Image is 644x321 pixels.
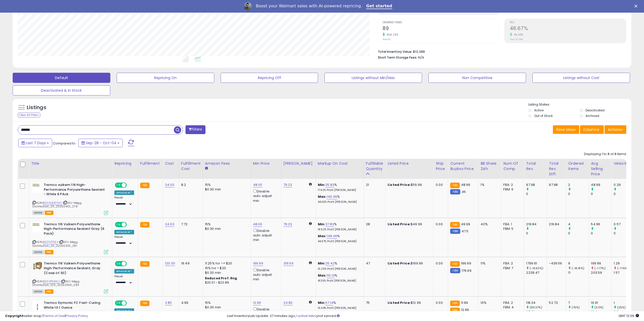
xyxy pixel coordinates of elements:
div: Preset: [114,235,134,247]
a: 3.85 [165,300,172,305]
div: 47 [366,261,382,266]
small: (25%) [617,305,626,309]
div: $0.30 min [205,187,247,192]
span: All listings currently available for purchase on Amazon [32,289,44,294]
img: 41cF+tqvByL._SL40_.jpg [32,183,43,193]
span: FBA [45,211,53,215]
span: 48.99 [461,182,470,187]
a: B00FI1T9E4 [43,240,58,244]
span: ON [115,222,122,227]
label: Out of Stock [534,114,553,118]
div: $0.30 min [205,305,247,310]
b: Listed Price: [388,222,411,227]
img: 41koTvGLCQL._SL40_.jpg [32,222,43,232]
small: FBM [450,268,460,273]
a: 48.00 [253,222,262,227]
div: 219.84 [526,222,547,227]
div: 1 [614,301,634,305]
div: % [318,234,360,243]
div: 16% [481,301,497,305]
div: 11 [568,270,589,275]
div: $20.01 - $20.89 [205,281,247,285]
div: 21 [366,183,382,187]
div: 52.73 [549,301,562,305]
div: FBA: 2 [503,183,520,187]
b: Listed Price: [388,261,411,266]
div: FBA: 2 [503,261,520,266]
div: Close [634,5,639,8]
b: Total Inventory Value: [378,50,412,54]
div: $0.30 min [205,227,247,231]
div: 0 [591,231,611,236]
div: 7 [568,301,589,305]
div: BB Share 24h. [481,161,499,171]
div: Fulfillable Quantity [366,161,383,171]
div: 118.34 [526,301,547,305]
div: 0 [526,231,547,236]
strong: Copyright [5,313,24,318]
div: 1799.91 [526,261,547,266]
b: Tremco 116 Vulkem Polyurethane High-Performance Sealant, Gray (Case of 30) [44,261,105,277]
div: Last InventoryLab Update: 27 minutes ago, not synced. [227,314,639,318]
a: Privacy Policy [66,313,88,318]
span: | SKU: Megg Distribution_24_20250901_281 [32,240,78,248]
small: FBA [140,183,150,188]
span: 179.99 [462,268,471,273]
div: Disable auto adjust min [253,267,277,282]
span: Last 7 Days [26,140,46,145]
span: Columns [583,127,599,132]
span: | SKU: Megg Distribution_24_20250901_278 [32,201,81,208]
span: Sep-28 - Oct-04 [86,140,116,145]
small: (-17.83%) [617,266,630,270]
div: Total Rev. Diff. [549,161,564,177]
div: % [318,222,360,231]
div: $12.99 [388,301,430,305]
p: 41.35% Profit [PERSON_NAME] [318,279,360,283]
small: FBA [450,261,460,267]
span: Compared to: [53,141,76,146]
small: FBA [140,301,150,306]
div: 0.57 [614,222,634,227]
small: (3.11%) [594,305,604,309]
span: OFF [126,183,134,187]
button: Non Competitive [428,73,526,83]
a: B003PNXXUI [43,279,60,284]
b: Max: [318,273,327,278]
div: 2 [568,183,589,187]
div: 97.98 [549,183,562,187]
li: $13,388 [378,48,622,54]
button: Actions [605,125,626,134]
span: ON [115,262,122,266]
a: 25.42 [325,261,335,266]
b: Reduced Prof. Rng. [205,276,238,280]
b: Max: [318,234,327,238]
div: % [318,183,360,192]
small: (-19.63%) [530,266,543,270]
div: 9 [568,261,589,266]
button: Listings without Cost [532,73,630,83]
div: 4.99 [181,301,199,305]
a: B00SQE8YNC [43,201,62,205]
div: 1% [481,183,497,187]
p: 44.36% Profit [PERSON_NAME] [318,200,360,204]
h5: Listings [27,104,46,111]
div: 0 [614,231,634,236]
span: FBA [45,250,53,254]
div: 203.59 [591,270,611,275]
div: 97.98 [526,183,547,187]
small: (-18.18%) [572,266,584,270]
button: Repricing Off [221,73,318,83]
div: ASIN: [32,183,108,214]
small: FBA [140,222,150,228]
button: Sep-28 - Oct-04 [78,139,123,147]
button: Columns [580,125,604,134]
a: 1 active listing [296,313,318,318]
div: FBM: 4 [503,305,520,310]
small: 456.25% [385,33,399,37]
small: (80.37%) [530,305,542,309]
span: | SKU: Megg Distribution_120_20250901_284 [32,279,79,287]
b: Min: [318,222,325,227]
div: 199.99 [591,261,611,266]
h2: 46.67% [510,26,626,32]
small: (75%) [572,305,580,309]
